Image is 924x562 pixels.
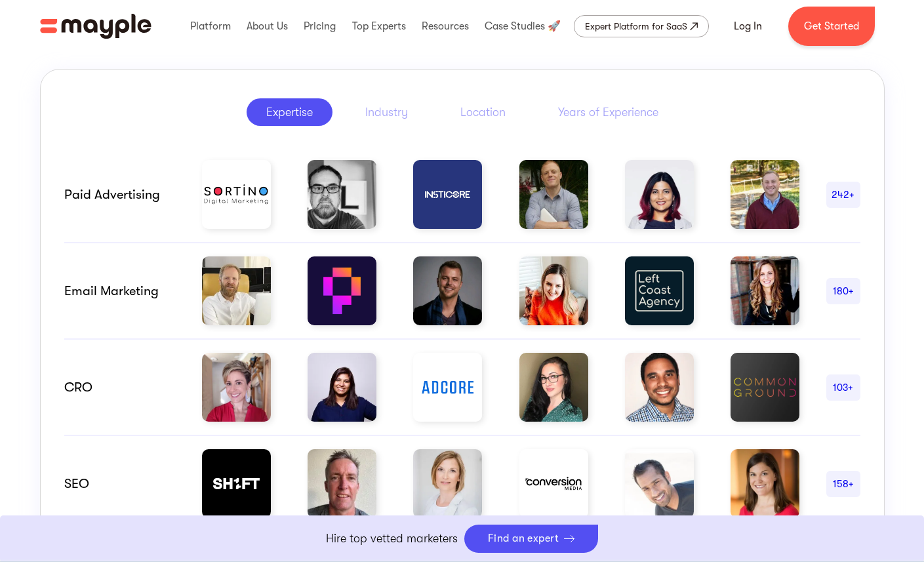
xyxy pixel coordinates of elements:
[187,5,234,47] div: Platform
[40,14,151,39] a: home
[788,7,875,46] a: Get Started
[365,104,408,120] div: Industry
[64,476,176,492] div: SEO
[558,104,658,120] div: Years of Experience
[266,104,313,120] div: Expertise
[243,5,291,47] div: About Us
[40,14,151,39] img: Mayple logo
[64,283,176,299] div: email marketing
[418,5,472,47] div: Resources
[718,10,778,42] a: Log In
[349,5,409,47] div: Top Experts
[300,5,339,47] div: Pricing
[64,187,176,203] div: Paid advertising
[826,283,860,299] div: 180+
[460,104,506,120] div: Location
[688,410,924,562] iframe: Chat Widget
[64,380,176,395] div: CRO
[585,18,687,34] div: Expert Platform for SaaS
[574,15,709,37] a: Expert Platform for SaaS
[826,380,860,395] div: 103+
[826,187,860,203] div: 242+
